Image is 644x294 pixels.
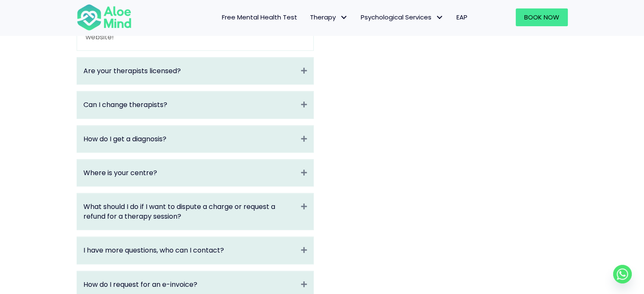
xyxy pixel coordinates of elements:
[304,8,354,26] a: TherapyTherapy: submenu
[301,280,307,289] i: Expand
[456,13,467,22] span: EAP
[83,280,297,289] a: How do I request for an e-invoice?
[83,168,297,178] a: Where is your centre?
[216,8,304,26] a: Free Mental Health Test
[83,66,297,76] a: Are your therapists licensed?
[222,13,297,22] span: Free Mental Health Test
[83,100,297,110] a: Can I change therapists?
[434,11,446,24] span: Psychological Services: submenu
[301,245,307,255] i: Expand
[301,202,307,212] i: Expand
[143,8,474,26] nav: Menu
[310,13,348,22] span: Therapy
[338,11,350,24] span: Therapy: submenu
[301,66,307,76] i: Expand
[83,245,297,255] a: I have more questions, who can I contact?
[450,8,474,26] a: EAP
[516,8,568,26] a: Book Now
[361,13,444,22] span: Psychological Services
[83,134,297,144] a: How do I get a diagnosis?
[77,3,132,31] img: Aloe mind Logo
[301,100,307,110] i: Expand
[83,202,297,221] a: What should I do if I want to dispute a charge or request a refund for a therapy session?
[301,168,307,178] i: Expand
[301,134,307,144] i: Expand
[354,8,450,26] a: Psychological ServicesPsychological Services: submenu
[524,13,559,22] span: Book Now
[613,265,632,283] a: Whatsapp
